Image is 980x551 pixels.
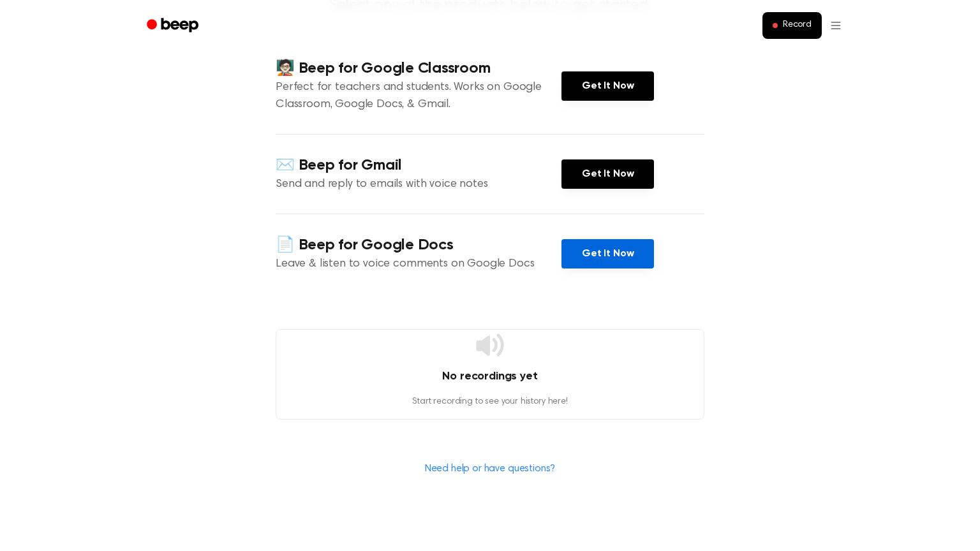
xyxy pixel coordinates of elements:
p: Leave & listen to voice comments on Google Docs [276,256,561,273]
p: Perfect for teachers and students. Works on Google Classroom, Google Docs, & Gmail. [276,79,561,114]
a: Get It Now [561,71,654,101]
a: Get It Now [561,239,654,268]
h4: No recordings yet [276,368,704,385]
p: Start recording to see your history here! [276,395,704,409]
a: Need help or have questions? [425,464,556,474]
h4: 📄 Beep for Google Docs [276,235,561,256]
h4: ✉️ Beep for Gmail [276,155,561,176]
button: Open menu [829,13,842,38]
button: Record [762,12,822,39]
a: Beep [138,13,210,38]
span: Record [783,20,812,31]
h4: 🧑🏻‍🏫 Beep for Google Classroom [276,58,561,79]
a: Get It Now [561,159,654,189]
p: Send and reply to emails with voice notes [276,176,561,193]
